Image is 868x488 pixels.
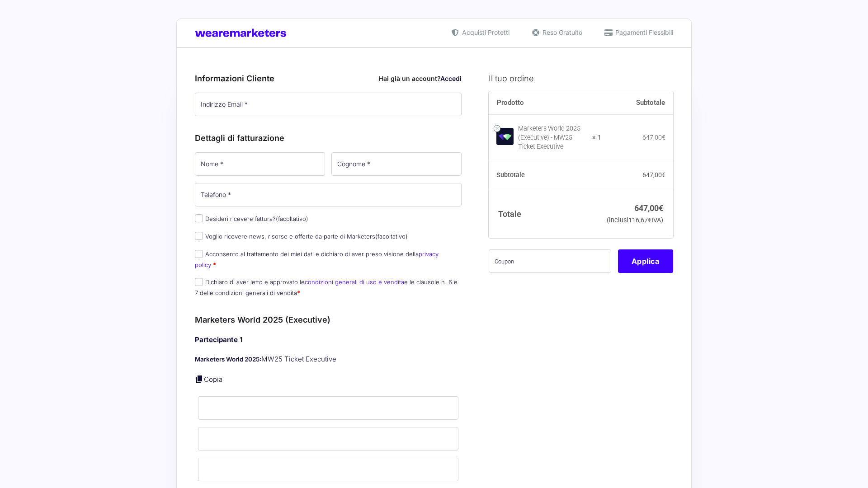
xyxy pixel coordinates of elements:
span: 116,67 [628,216,651,224]
img: Marketers World 2025 (Executive) - MW25 Ticket Executive [496,128,514,145]
a: Copia i dettagli dell'acquirente [195,375,204,384]
bdi: 647,00 [634,203,663,213]
a: condizioni generali di uso e vendita [305,278,404,286]
th: Prodotto [489,91,601,115]
span: Acquisti Protetti [460,28,509,37]
a: privacy policy [195,250,439,268]
input: Acconsento al trattamento dei miei dati e dichiaro di aver preso visione dellaprivacy policy [195,250,203,258]
input: Telefono * [195,183,462,206]
th: Totale [489,190,601,238]
span: € [648,216,651,224]
input: Cognome * [331,152,462,176]
h3: Marketers World 2025 (Executive) [195,314,462,326]
a: Accedi [440,75,462,82]
span: € [659,203,663,213]
input: Dichiaro di aver letto e approvato lecondizioni generali di uso e venditae le clausole n. 6 e 7 d... [195,278,203,286]
span: € [662,134,665,141]
bdi: 647,00 [642,171,665,178]
span: (facoltativo) [276,215,308,222]
div: Hai già un account? [379,74,462,83]
input: Desideri ricevere fattura?(facoltativo) [195,214,203,222]
h3: Informazioni Cliente [195,72,462,84]
h3: Il tuo ordine [489,72,673,84]
label: Acconsento al trattamento dei miei dati e dichiaro di aver preso visione della [195,250,439,268]
input: Coupon [489,249,611,273]
th: Subtotale [601,91,673,115]
label: Desideri ricevere fattura? [195,215,308,222]
small: (inclusi IVA) [607,216,663,224]
span: Pagamenti Flessibili [613,28,673,37]
p: MW25 Ticket Executive [195,354,462,365]
input: Indirizzo Email * [195,93,462,116]
strong: Marketers World 2025: [195,356,261,363]
h4: Partecipante 1 [195,335,462,345]
span: (facoltativo) [375,233,408,240]
input: Nome * [195,152,325,176]
bdi: 647,00 [642,134,665,141]
div: Marketers World 2025 (Executive) - MW25 Ticket Executive [518,124,586,151]
a: Copia [204,375,222,384]
h3: Dettagli di fatturazione [195,132,462,144]
input: Voglio ricevere news, risorse e offerte da parte di Marketers(facoltativo) [195,232,203,240]
th: Subtotale [489,161,601,190]
label: Voglio ricevere news, risorse e offerte da parte di Marketers [195,233,408,240]
span: € [662,171,665,178]
label: Dichiaro di aver letto e approvato le e le clausole n. 6 e 7 delle condizioni generali di vendita [195,278,458,296]
button: Applica [618,249,673,273]
strong: × 1 [592,133,601,142]
span: Reso Gratuito [540,28,582,37]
